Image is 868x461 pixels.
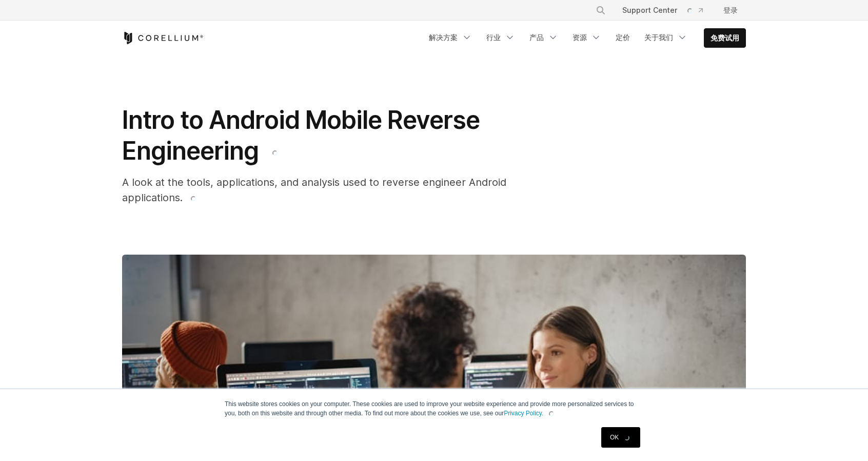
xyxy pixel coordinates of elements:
[644,33,673,42] font: 关于我们
[591,1,610,20] button: Search
[122,176,506,204] span: A look at the tools, applications, and analysis used to reverse engineer Android applications.
[614,1,711,20] a: Support Center
[711,33,739,42] font: 免费试用
[423,28,746,48] div: Navigation Menu
[573,33,587,42] font: 资源
[616,33,630,42] font: 定价
[601,427,640,448] a: OK
[122,105,480,166] span: Intro to Android Mobile Reverse Engineering
[529,33,544,42] font: 产品
[225,399,643,418] p: This website stores cookies on your computer. These cookies are used to improve your website expe...
[723,6,738,14] font: 登录
[429,33,458,42] font: 解决方案
[122,32,204,44] a: Corellium Home
[504,410,543,417] a: Privacy Policy.
[486,33,501,42] font: 行业
[583,1,746,20] div: Navigation Menu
